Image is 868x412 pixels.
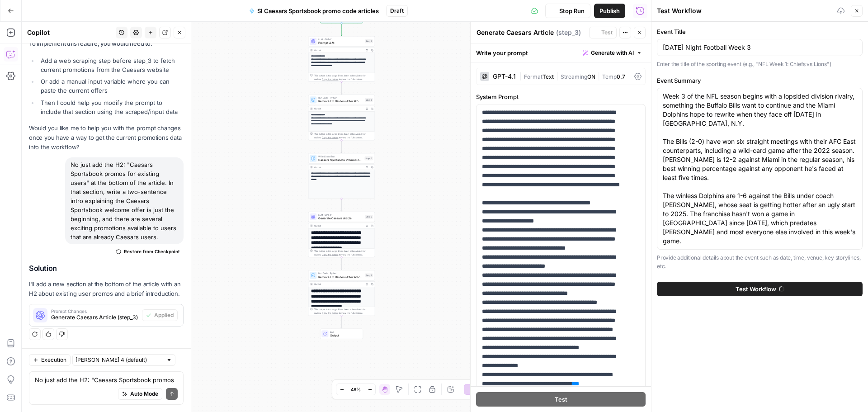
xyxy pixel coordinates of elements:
button: Test [589,27,617,38]
span: SI Caesars Sportsbook promo code articles [257,6,379,15]
button: Stop Run [545,4,590,18]
div: This output is too large & has been abbreviated for review. to view the full content. [314,74,373,81]
span: Restore from Checkpoint [124,248,180,255]
button: Test [476,392,646,407]
span: Temp [602,73,617,80]
g: Edge from step_6 to step_4 [341,140,342,153]
div: Output [314,283,363,286]
div: This output is too large & has been abbreviated for review. to view the full content. [314,308,373,315]
span: ON [587,73,595,80]
div: Output [314,48,363,52]
div: Set Inputs [308,13,375,24]
span: LLM · GPT-4.1 [318,38,363,41]
span: Format [524,73,542,80]
g: Edge from step_3 to step_7 [341,257,342,270]
span: Copy the output [322,312,338,314]
div: Output [314,107,363,110]
button: Restore from Checkpoint [113,246,184,257]
span: Copy the output [322,253,338,256]
span: 0.7 [617,73,625,80]
p: Would you like me to help you with the prompt changes once you have a way to get the current prom... [29,123,184,152]
span: Generate Caesars Article (step_3) [51,313,138,322]
span: ( step_3 ) [556,28,581,37]
span: Streaming [561,73,587,80]
div: Step 2 [365,39,373,43]
span: Copy the output [322,78,338,81]
span: Write Liquid Text [318,155,363,158]
button: Auto Mode [118,388,162,400]
strong: To implement this feature, you would need to: [29,40,152,47]
h2: Solution [29,264,184,273]
button: Generate with AI [579,47,646,59]
g: Edge from step_4 to step_3 [341,199,342,212]
span: Copy the output [322,136,338,139]
span: Auto Mode [130,390,158,398]
span: Generate Caesars Article [318,216,363,221]
button: Test Workflow [657,282,863,296]
span: | [595,71,602,81]
div: Step 6 [365,98,373,102]
span: Text [542,73,554,80]
span: Prompt Changes [51,309,138,313]
span: Test [601,28,613,37]
span: Draft [390,7,404,15]
span: Publish [599,6,620,15]
p: Enter the title of the sporting event (e.g., "NFL Week 1: Chiefs vs Lions") [657,60,863,69]
span: Caesars Sportsbook Promo Code: Get 10 100% Bet Boosts for {{ event_title }} [318,158,363,162]
input: Claude Sonnet 4 (default) [75,355,162,365]
span: Run Code · Python [318,96,363,100]
div: EndOutput [308,329,375,339]
div: GPT-4.1 [493,73,516,80]
div: Output [314,224,363,227]
button: Publish [594,4,625,18]
button: Applied [142,309,178,321]
textarea: Generate Caesars Article [476,28,554,37]
span: End [330,330,359,334]
span: Applied [154,311,174,319]
label: System Prompt [476,92,646,101]
div: Step 7 [365,274,373,278]
span: | [519,71,524,81]
label: Event Summary [657,76,863,85]
span: Test [555,395,567,404]
div: This output is too large & has been abbreviated for review. to view the full content. [314,133,373,139]
span: 48% [351,386,361,393]
span: Remove Em Dashes (After Prompt) [318,99,363,104]
input: Enter the event title [663,43,857,52]
span: Remove Em Dashes (After Article) [318,275,363,279]
span: Prompt LLM [318,41,363,45]
g: Edge from start to step_2 [341,23,342,36]
div: Write your prompt [471,43,651,62]
span: Test Workflow [736,284,776,294]
span: Stop Run [559,6,585,15]
div: Output [314,166,363,169]
span: Output [330,333,359,338]
div: This output is too large & has been abbreviated for review. to view the full content. [314,249,373,256]
button: Execution [29,354,71,366]
textarea: Week 3 of the NFL season begins with a lopsided division rivalry, something the Buffalo Bills wan... [663,92,857,246]
li: Then I could help you modify the prompt to include that section using the scraped/input data [38,98,184,116]
span: Generate with AI [591,49,634,57]
span: Execution [41,356,66,364]
li: Add a web scraping step before step_3 to fetch current promotions from the Caesars website [38,56,184,74]
div: Step 4 [364,156,373,161]
span: Run Code · Python [318,272,363,275]
g: Edge from step_7 to end [341,316,342,328]
label: Event Title [657,27,863,36]
span: LLM · GPT-4.1 [318,213,363,217]
button: SI Caesars Sportsbook promo code articles [244,4,384,18]
p: Provide additional details about the event such as date, time, venue, key storylines, etc. [657,253,863,271]
li: Or add a manual input variable where you can paste the current offers [38,77,184,95]
span: Set Inputs [330,18,351,22]
p: I'll add a new section at the bottom of the article with an H2 about existing user promos and a b... [29,279,184,298]
span: | [554,71,561,81]
div: Write Liquid TextCaesars Sportsbook Promo Code: Get 10 100% Bet Boosts for {{ event_title }}Step ... [308,153,375,199]
div: No just add the H2: "Caesars Sportsbook promos for existing users" at the bottom of the article. ... [65,157,184,244]
div: Step 3 [365,215,373,219]
g: Edge from step_2 to step_6 [341,82,342,95]
div: Copilot [27,28,113,37]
